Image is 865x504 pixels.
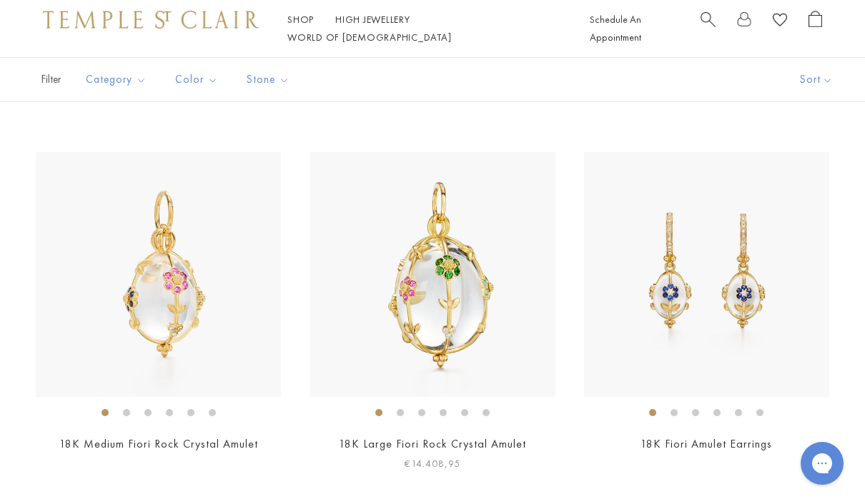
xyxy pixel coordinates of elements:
[584,152,829,397] img: E56889-E9FIORMX
[590,13,641,44] a: Schedule An Appointment
[79,71,157,89] span: Category
[236,64,300,96] button: Stone
[641,436,772,451] a: 18K Fiori Amulet Earrings
[794,437,851,490] iframe: Gorgias live chat messenger
[43,11,259,28] img: Temple St. Clair
[339,436,526,451] a: 18K Large Fiori Rock Crystal Amulet
[36,152,281,397] img: P56889-E11FIORMX
[405,455,460,472] span: €14.408,95
[164,64,229,96] button: Color
[75,64,157,96] button: Category
[310,152,555,397] img: P56889-E11FIORMX
[287,13,314,26] a: ShopShop
[773,11,787,33] a: View Wishlist
[701,11,716,46] a: Search
[59,436,258,451] a: 18K Medium Fiori Rock Crystal Amulet
[287,11,558,46] nav: Main navigation
[287,31,451,44] a: World of [DEMOGRAPHIC_DATA]World of [DEMOGRAPHIC_DATA]
[335,13,410,26] a: High JewelleryHigh Jewellery
[168,71,229,89] span: Color
[768,58,865,101] button: Show sort by
[239,71,300,89] span: Stone
[809,11,822,46] a: Open Shopping Bag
